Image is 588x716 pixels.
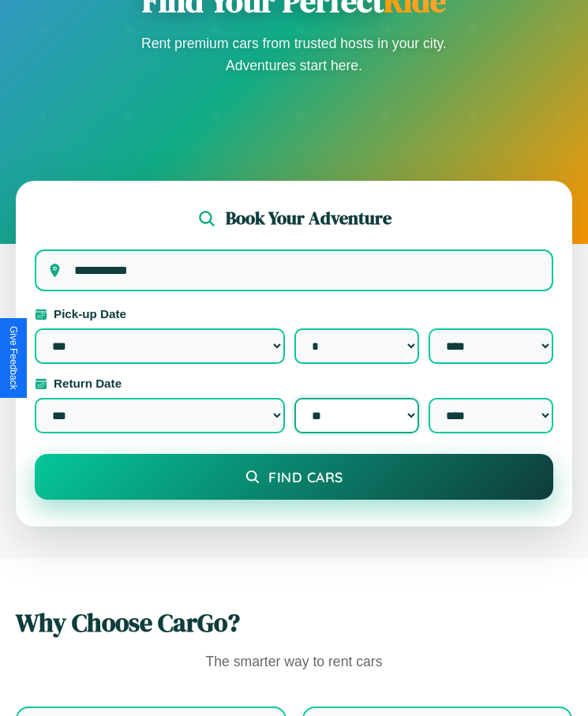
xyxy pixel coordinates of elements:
p: Rent premium cars from trusted hosts in your city. Adventures start here. [137,32,452,77]
div: Give Feedback [8,326,19,390]
p: The smarter way to rent cars [16,650,572,675]
button: Find Cars [35,454,553,500]
label: Pick-up Date [35,307,553,321]
h2: Why Choose CarGo? [16,605,572,640]
h2: Book Your Adventure [226,206,391,231]
label: Return Date [35,377,553,390]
